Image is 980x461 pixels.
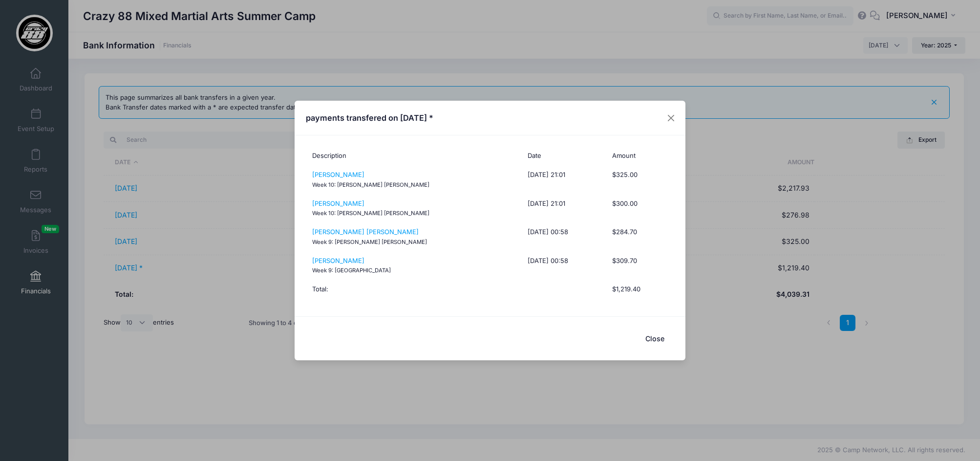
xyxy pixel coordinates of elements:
td: [DATE] 21:01 [523,194,607,223]
a: [PERSON_NAME] [PERSON_NAME] [312,228,419,236]
button: Close [635,328,674,349]
td: $284.70 [608,223,675,252]
td: $300.00 [608,194,675,223]
a: [PERSON_NAME] [312,171,364,178]
th: Amount [608,147,675,166]
a: [PERSON_NAME] [312,199,364,207]
th: Total: [306,280,523,299]
small: Week 10: [PERSON_NAME] [PERSON_NAME] [312,181,429,188]
a: [PERSON_NAME] [312,257,364,264]
th: $1,219.40 [608,280,675,299]
th: Date [523,147,607,166]
td: [DATE] 00:58 [523,223,607,252]
td: $325.00 [608,166,675,195]
small: Week 10: [PERSON_NAME] [PERSON_NAME] [312,210,429,217]
small: Week 9: [PERSON_NAME] [PERSON_NAME] [312,239,427,245]
button: Close [662,109,680,127]
td: $309.70 [608,251,675,280]
td: [DATE] 21:01 [523,166,607,195]
td: [DATE] 00:58 [523,251,607,280]
small: Week 9: [GEOGRAPHIC_DATA] [312,267,391,274]
h4: payments transfered on [DATE] * [306,112,433,124]
th: Description [306,147,523,166]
